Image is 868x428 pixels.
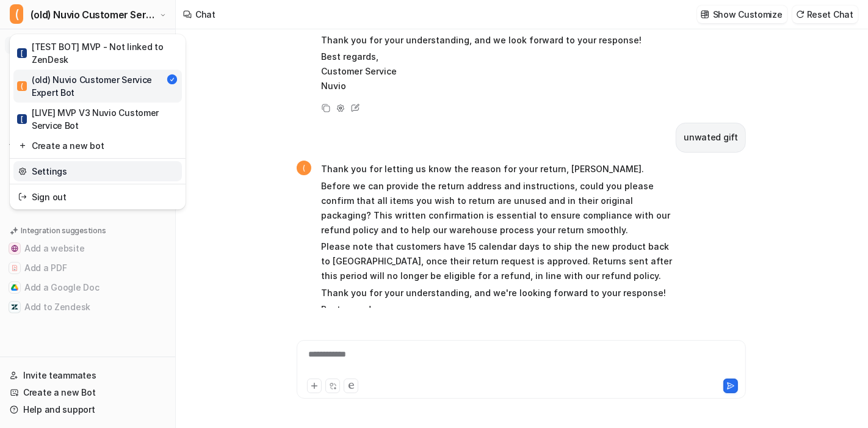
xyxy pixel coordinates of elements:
span: [ [17,114,27,124]
div: [TEST BOT] MVP - Not linked to ZenDesk [17,40,178,66]
span: ( [10,4,23,24]
span: ( [17,81,27,91]
img: reset [18,165,27,178]
img: reset [18,190,27,203]
a: Create a new bot [13,136,182,156]
a: Settings [13,161,182,181]
img: reset [18,139,27,152]
div: [LIVE] MVP V3 Nuvio Customer Service Bot [17,106,178,132]
div: (old) Nuvio Customer Service Expert Bot [17,73,166,99]
span: (old) Nuvio Customer Service Expert Bot [31,6,157,23]
div: ((old) Nuvio Customer Service Expert Bot [10,34,186,209]
a: Sign out [13,187,182,207]
span: [ [17,48,27,58]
